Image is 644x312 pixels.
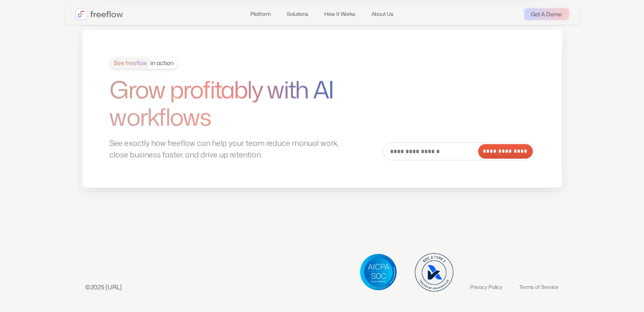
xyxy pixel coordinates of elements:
[319,7,361,21] a: How It Works
[524,8,569,20] a: Get A Demo
[520,283,559,291] a: Terms of Service
[471,283,503,291] a: Privacy Policy
[110,76,345,131] h1: Grow profitably with AI workflows
[383,142,535,160] form: Email Form
[366,7,399,21] a: About Us
[245,7,276,21] a: Platform
[282,7,314,21] a: Solutions
[85,283,122,291] p: ©2025 [URL]
[75,8,123,20] a: home
[111,58,151,68] span: See freeflow
[110,137,345,160] p: See exactly how freeflow can help your team reduce manual work, close business faster, and drive ...
[111,58,174,68] div: in action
